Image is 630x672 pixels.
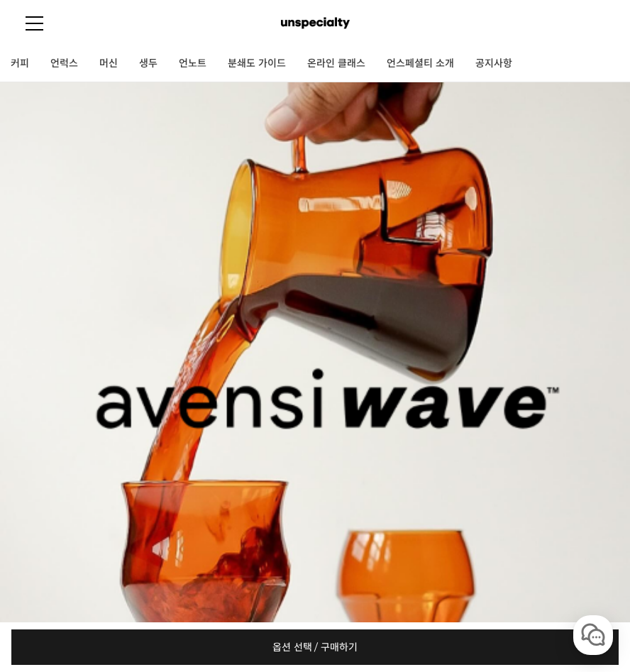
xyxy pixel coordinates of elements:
[128,46,168,82] a: 생두
[376,46,465,82] a: 언스페셜티 소개
[281,13,350,34] img: 언스페셜티 몰
[89,46,128,82] a: 머신
[217,46,297,82] a: 분쇄도 가이드
[465,46,523,82] a: 공지사항
[40,46,89,82] a: 언럭스
[272,629,358,665] span: 옵션 선택 / 구매하기
[297,46,376,82] a: 온라인 클래스
[168,46,217,82] a: 언노트
[11,629,619,665] a: 옵션 선택 / 구매하기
